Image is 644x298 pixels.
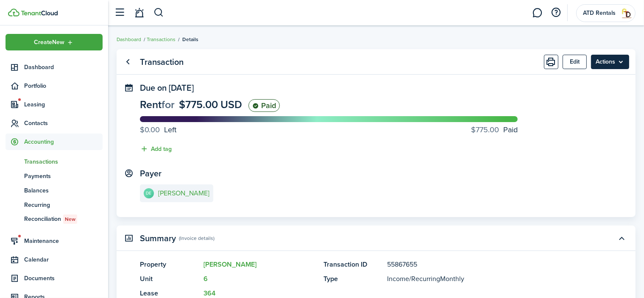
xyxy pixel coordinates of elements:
[140,97,162,112] span: Rent
[24,214,103,224] span: Reconciliation
[140,169,162,178] panel-main-title: Payer
[162,97,175,112] span: for
[24,237,103,245] span: Maintenance
[158,189,209,197] e-details-info-title: [PERSON_NAME]
[6,212,103,226] a: ReconciliationNew
[140,234,176,243] panel-main-title: Summary
[388,274,587,284] panel-main-description: /
[182,36,198,43] span: Details
[24,137,103,146] span: Accounting
[121,55,135,69] a: Go back
[24,201,103,209] span: Recurring
[6,169,103,183] a: Payments
[24,172,103,181] span: Payments
[147,36,176,43] a: Transactions
[140,144,172,154] button: Add tag
[153,6,164,20] button: Search
[204,274,208,284] a: 6
[563,55,587,69] button: Edit
[324,274,383,284] panel-main-title: Type
[204,288,215,298] a: 364
[117,36,141,43] a: Dashboard
[24,81,103,90] span: Portfolio
[471,124,499,136] progress-caption-label-value: $775.00
[204,259,256,269] a: [PERSON_NAME]
[112,5,128,21] button: Open sidebar
[591,55,629,69] button: Open menu
[144,188,154,198] avatar-text: DE
[248,99,280,112] status: Paid
[140,184,213,202] a: DE[PERSON_NAME]
[615,231,629,245] button: Toggle accordion
[471,124,518,136] progress-caption-label: Paid
[388,259,587,270] panel-main-description: 55867655
[131,2,148,24] a: Notifications
[24,157,103,166] span: Transactions
[6,34,103,50] button: Open menu
[530,2,546,24] a: Messaging
[24,274,103,283] span: Documents
[6,183,103,198] a: Balances
[34,39,65,45] span: Create New
[179,97,242,112] span: $775.00 USD
[6,198,103,212] a: Recurring
[324,259,383,270] panel-main-title: Transaction ID
[591,55,629,69] menu-btn: Actions
[388,274,410,284] span: Income
[24,186,103,195] span: Balances
[620,6,633,20] img: ATD Rentals
[8,8,20,17] img: TenantCloud
[140,81,194,94] span: Due on [DATE]
[412,274,465,284] span: Recurring Monthly
[140,259,199,270] panel-main-title: Property
[583,10,616,16] span: ATD Rentals
[140,124,160,136] progress-caption-label-value: $0.00
[140,274,199,284] panel-main-title: Unit
[6,59,103,75] a: Dashboard
[24,119,103,128] span: Contacts
[24,255,103,264] span: Calendar
[140,124,176,136] progress-caption-label: Left
[24,100,103,109] span: Leasing
[21,11,58,16] img: TenantCloud
[544,55,558,69] button: Print
[24,63,103,72] span: Dashboard
[549,6,563,20] button: Open resource center
[140,57,184,67] panel-main-title: Transaction
[6,154,103,169] a: Transactions
[179,234,215,242] panel-main-subtitle: (Invoice details)
[65,215,75,223] span: New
